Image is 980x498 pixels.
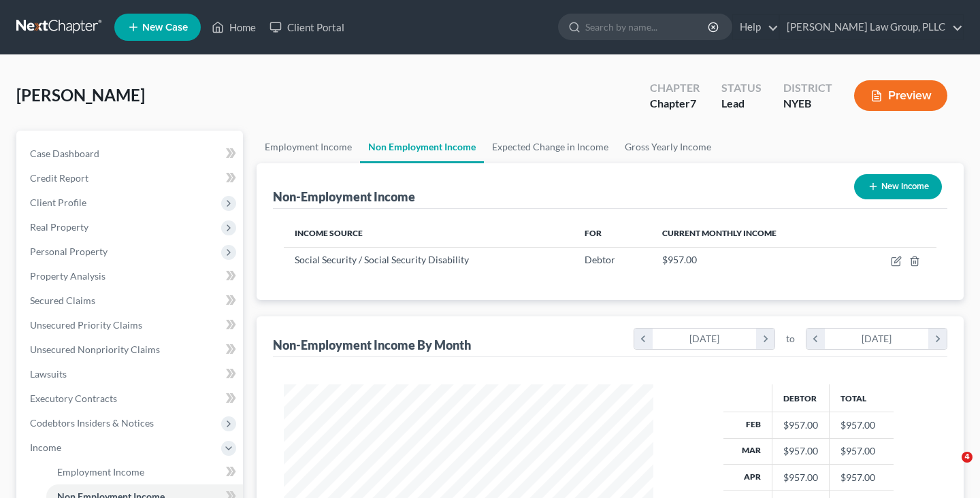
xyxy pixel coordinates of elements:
[928,329,947,349] i: chevron_right
[19,362,243,386] a: Lawsuits
[585,14,710,39] input: Search by name...
[662,228,777,238] span: Current Monthly Income
[723,412,772,438] th: Feb
[690,97,696,110] span: 7
[30,197,86,208] span: Client Profile
[830,438,894,464] td: $957.00
[205,15,263,39] a: Home
[783,96,832,112] div: NYEB
[30,368,67,380] span: Lawsuits
[360,131,484,163] a: Non Employment Income
[653,329,757,349] div: [DATE]
[142,22,188,33] span: New Case
[723,464,772,490] th: Apr
[934,452,966,484] iframe: Intercom live chat
[783,471,818,484] div: $957.00
[295,228,363,238] span: Income Source
[830,412,894,438] td: $957.00
[263,15,351,39] a: Client Portal
[30,442,61,453] span: Income
[46,460,243,484] a: Employment Income
[786,332,795,346] span: to
[830,384,894,412] th: Total
[721,80,762,96] div: Status
[19,288,243,313] a: Secured Claims
[30,295,95,306] span: Secured Claims
[19,166,243,190] a: Credit Report
[854,80,947,111] button: Preview
[30,417,154,429] span: Codebtors Insiders & Notices
[585,228,602,238] span: For
[30,393,117,404] span: Executory Contracts
[723,438,772,464] th: Mar
[30,319,142,331] span: Unsecured Priority Claims
[484,131,617,163] a: Expected Change in Income
[30,221,88,233] span: Real Property
[295,254,469,265] span: Social Security / Social Security Disability
[19,337,243,362] a: Unsecured Nonpriority Claims
[756,329,774,349] i: chevron_right
[617,131,719,163] a: Gross Yearly Income
[783,80,832,96] div: District
[30,172,88,184] span: Credit Report
[825,329,929,349] div: [DATE]
[783,418,818,432] div: $957.00
[30,246,108,257] span: Personal Property
[57,466,144,478] span: Employment Income
[634,329,653,349] i: chevron_left
[19,386,243,411] a: Executory Contracts
[780,15,963,39] a: [PERSON_NAME] Law Group, PLLC
[733,15,779,39] a: Help
[830,464,894,490] td: $957.00
[806,329,825,349] i: chevron_left
[783,444,818,458] div: $957.00
[650,96,700,112] div: Chapter
[721,96,762,112] div: Lead
[19,264,243,288] a: Property Analysis
[19,313,243,337] a: Unsecured Priority Claims
[30,148,99,159] span: Case Dashboard
[585,254,615,265] span: Debtor
[854,174,942,199] button: New Income
[772,384,830,412] th: Debtor
[16,85,145,105] span: [PERSON_NAME]
[30,270,105,282] span: Property Analysis
[650,80,700,96] div: Chapter
[257,131,360,163] a: Employment Income
[962,452,973,463] span: 4
[19,142,243,166] a: Case Dashboard
[30,344,160,355] span: Unsecured Nonpriority Claims
[273,337,471,353] div: Non-Employment Income By Month
[273,188,415,205] div: Non-Employment Income
[662,254,697,265] span: $957.00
